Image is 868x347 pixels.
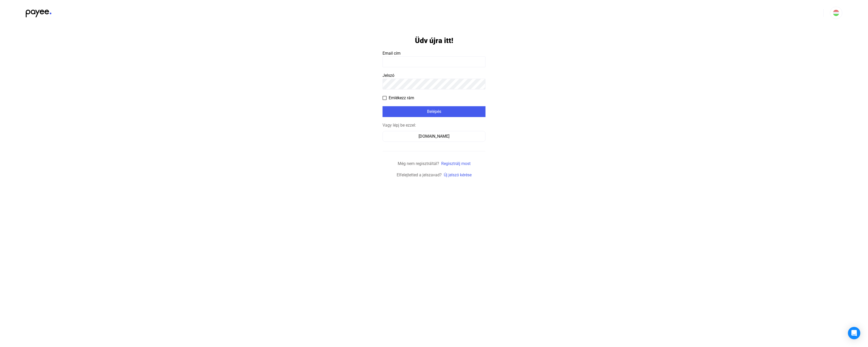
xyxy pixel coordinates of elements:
[398,161,439,166] span: Még nem regisztráltál?
[383,51,401,56] span: Email cím
[415,36,453,45] h1: Üdv újra itt!
[26,7,51,17] img: black-payee-blue-dot.svg
[444,172,472,177] a: Új jelszó kérése
[830,7,842,19] button: HU
[384,133,484,139] div: [DOMAIN_NAME]
[389,95,414,101] span: Emlékezz rám
[383,122,485,128] div: Vagy lépj be ezzel:
[383,131,485,142] button: [DOMAIN_NAME]
[383,73,394,78] span: Jelszó
[383,106,485,117] button: Belépés
[833,10,839,16] img: HU
[383,134,485,139] a: [DOMAIN_NAME]
[848,327,860,339] div: Open Intercom Messenger
[441,161,471,166] a: Regisztrálj most
[397,172,442,177] span: Elfelejtetted a jelszavad?
[384,109,484,115] div: Belépés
